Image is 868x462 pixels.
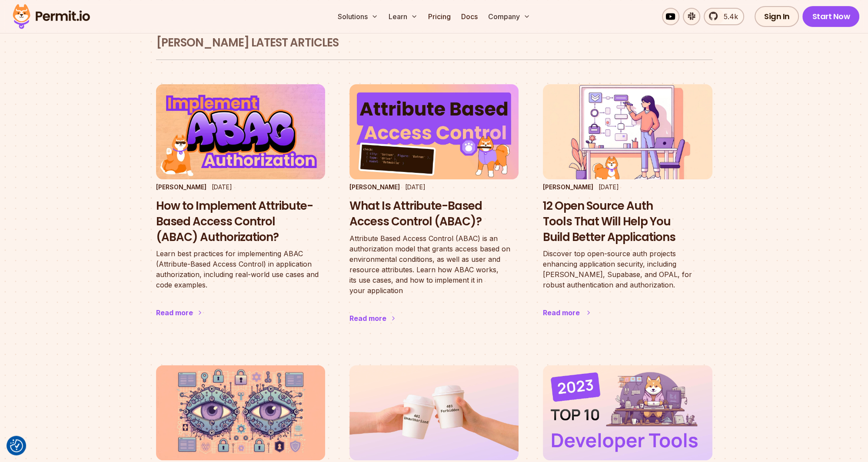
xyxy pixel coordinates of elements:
button: Solutions [334,8,382,25]
p: Discover top open-source auth projects enhancing application security, including [PERSON_NAME], S... [543,248,712,290]
a: What Is Attribute-Based Access Control (ABAC)?[PERSON_NAME][DATE]What Is Attribute-Based Access C... [349,84,519,340]
a: Docs [458,8,481,25]
h3: What Is Attribute-Based Access Control (ABAC)? [349,198,519,230]
img: What Is Attribute-Based Access Control (ABAC)? [349,84,519,179]
img: 12 Open Source Auth Tools That Will Help You Build Better Applications [535,79,721,184]
span: 5.4k [718,11,738,22]
p: Learn best practices for implementing ABAC (Attribute-Based Access Control) in application author... [156,248,325,290]
button: Consent Preferences [10,439,23,452]
div: Read more [543,307,580,318]
a: How to Implement Attribute-Based Access Control (ABAC) Authorization?[PERSON_NAME][DATE]How to Im... [156,84,325,335]
img: Reinvent Access Control with Passkeys and Fine-Grained Authorization [156,365,325,460]
img: Revisit consent button [10,439,23,452]
a: Pricing [425,8,454,25]
button: Company [485,8,534,25]
a: Sign In [755,6,799,27]
img: Permit logo [9,2,94,31]
time: [DATE] [599,183,619,191]
a: 12 Open Source Auth Tools That Will Help You Build Better Applications[PERSON_NAME][DATE]12 Open ... [543,84,712,335]
img: 401 vs. 403 Error Codes: What's the Difference? When to Use Each? (Updated 2024) [349,365,519,460]
h2: [PERSON_NAME] latest articles [156,35,712,51]
button: Learn [385,8,421,25]
div: Read more [156,307,193,318]
time: [DATE] [405,183,426,191]
p: [PERSON_NAME] [543,183,593,191]
a: 5.4k [704,8,744,25]
p: [PERSON_NAME] [349,183,400,191]
h3: How to Implement Attribute-Based Access Control (ABAC) Authorization? [156,198,325,245]
img: How to Implement Attribute-Based Access Control (ABAC) Authorization? [156,84,325,179]
time: [DATE] [212,183,232,191]
h3: 12 Open Source Auth Tools That Will Help You Build Better Applications [543,198,712,245]
p: [PERSON_NAME] [156,183,206,191]
img: 10 Exceptional Developer Tools Launched in 2023 [543,365,712,460]
a: Start Now [802,6,859,27]
div: Read more [349,313,386,323]
p: Attribute Based Access Control (ABAC) is an authorization model that grants access based on envir... [349,233,519,296]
